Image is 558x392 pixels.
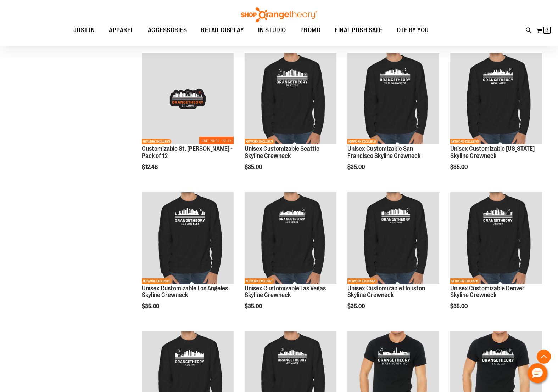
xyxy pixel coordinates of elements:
span: $35.00 [347,303,366,309]
div: product [447,50,546,188]
span: NETWORK EXCLUSIVE [347,278,377,284]
a: Product image for Unisex Customizable Houston Skyline CrewneckNETWORK EXCLUSIVE [347,192,439,285]
span: ACCESSORIES [148,22,187,38]
a: Unisex Customizable Seattle Skyline Crewneck [245,145,319,159]
a: Product image for Unisex Customizable New York Skyline CrewneckNETWORK EXCLUSIVE [450,53,542,146]
img: Product image for Unisex Customizable Seattle Skyline Crewneck [245,53,336,145]
img: Product image for Unisex Customizable Las Vegas Skyline Crewneck [245,192,336,284]
button: Hello, have a question? Let’s chat. [528,363,547,383]
div: product [344,189,443,328]
span: 3 [545,27,549,34]
a: OTF BY YOU [390,22,436,39]
a: Unisex Customizable Los Angeles Skyline Crewneck [142,285,228,299]
a: JUST IN [66,22,102,39]
div: product [447,189,546,328]
a: PROMO [293,22,328,39]
span: PROMO [300,22,321,38]
a: Product image for Customizable St. Louis Sticker - 12 PKNETWORK EXCLUSIVE [142,53,234,146]
a: FINAL PUSH SALE [328,22,390,39]
span: IN STUDIO [258,22,286,38]
img: Shop Orangetheory [240,7,318,22]
a: IN STUDIO [251,22,293,39]
a: Unisex Customizable [US_STATE] Skyline Crewneck [450,145,535,159]
span: $35.00 [450,303,469,309]
img: Product image for Unisex Customizable San Francisco Skyline Crewneck [347,53,439,145]
img: Product image for Unisex Customizable Los Angeles Skyline Crewneck [142,192,234,284]
a: RETAIL DISPLAY [194,22,251,38]
div: product [138,50,237,188]
a: Unisex Customizable Denver Skyline Crewneck [450,285,525,299]
span: NETWORK EXCLUSIVE [142,278,171,284]
a: Product image for Unisex Customizable Seattle Skyline CrewneckNETWORK EXCLUSIVE [245,53,336,146]
span: OTF BY YOU [397,22,429,38]
div: product [241,189,340,328]
span: APPAREL [109,22,134,38]
span: RETAIL DISPLAY [201,22,244,38]
a: Unisex Customizable Houston Skyline Crewneck [347,285,425,299]
button: Back To Top [537,350,551,364]
span: $35.00 [450,164,469,170]
img: Product image for Unisex Customizable Houston Skyline Crewneck [347,192,439,284]
span: $35.00 [347,164,366,170]
span: NETWORK EXCLUSIVE [450,139,480,144]
img: Product image for Unisex Customizable New York Skyline Crewneck [450,53,542,145]
a: Customizable St. [PERSON_NAME] - Pack of 12 [142,145,233,159]
div: product [138,189,237,328]
a: Unisex Customizable San Francisco Skyline Crewneck [347,145,420,159]
span: $35.00 [245,303,263,309]
span: NETWORK EXCLUSIVE [450,278,480,284]
a: Unisex Customizable Las Vegas Skyline Crewneck [245,285,326,299]
div: product [344,50,443,188]
a: Product image for Unisex Customizable Denver Skyline CrewneckNETWORK EXCLUSIVE [450,192,542,285]
span: NETWORK EXCLUSIVE [142,139,171,144]
img: Product image for Unisex Customizable Denver Skyline Crewneck [450,192,542,284]
a: Product image for Unisex Customizable Las Vegas Skyline CrewneckNETWORK EXCLUSIVE [245,192,336,285]
span: JUST IN [73,22,95,38]
a: APPAREL [102,22,141,39]
span: NETWORK EXCLUSIVE [347,139,377,144]
span: $35.00 [245,164,263,170]
span: $12.48 [142,164,159,170]
a: Product image for Unisex Customizable Los Angeles Skyline CrewneckNETWORK EXCLUSIVE [142,192,234,285]
span: $35.00 [142,303,160,309]
a: ACCESSORIES [141,22,194,39]
span: NETWORK EXCLUSIVE [245,139,274,144]
span: FINAL PUSH SALE [335,22,383,38]
a: Product image for Unisex Customizable San Francisco Skyline CrewneckNETWORK EXCLUSIVE [347,53,439,146]
img: Product image for Customizable St. Louis Sticker - 12 PK [142,53,234,145]
span: NETWORK EXCLUSIVE [245,278,274,284]
div: product [241,50,340,188]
